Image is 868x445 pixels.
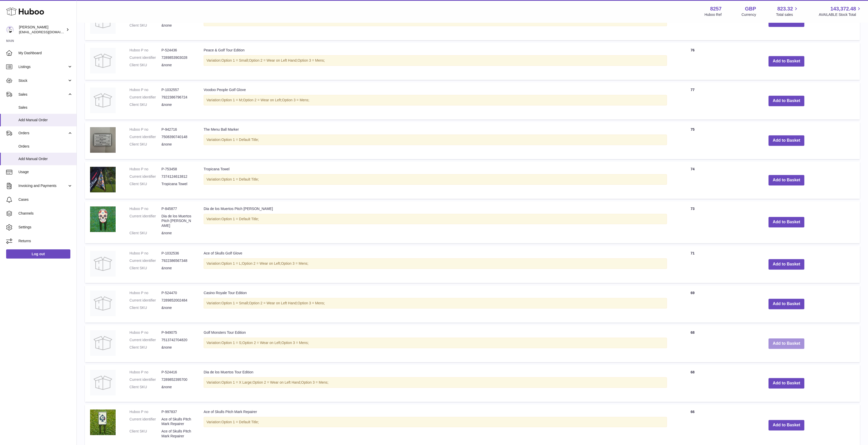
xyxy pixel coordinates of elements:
dd: P-524470 [161,291,193,295]
dt: Client SKU [129,182,161,186]
span: Option 1 = Small; [221,58,249,62]
span: Option 2 = Wear on Left; [242,261,281,265]
span: Option 1 = L; [221,261,242,265]
span: Option 3 = Mens; [301,380,328,384]
dd: 7922386796724 [161,95,193,100]
span: Orders [18,131,67,136]
span: Option 3 = Mens; [281,341,309,345]
img: Dia de los Muertos Pitch Mark Repairer [90,206,116,232]
td: 73 [672,201,713,243]
dt: Huboo P no [129,370,161,375]
dt: Client SKU [129,305,161,310]
dd: &none [161,305,193,310]
td: Casino Royale Tour Edition [199,285,672,322]
dd: P-997837 [161,409,193,414]
button: Add to Basket [768,56,804,66]
span: Sales [18,105,73,110]
span: Option 1 = X Large; [221,380,252,384]
dt: Client SKU [129,345,161,350]
strong: GBP [745,5,756,12]
span: Option 1 = Default Title; [221,217,259,221]
dt: Client SKU [129,385,161,390]
div: Variation: [204,338,667,348]
dd: P-524436 [161,48,193,53]
dt: Current identifier [129,258,161,263]
img: don@skinsgolf.com [6,26,14,34]
span: Option 1 = Default Title; [221,138,259,142]
dt: Huboo P no [129,206,161,211]
td: Voodoo People Golf Glove [199,82,672,119]
button: Add to Basket [768,135,804,146]
dd: &none [161,385,193,390]
span: Option 1 = Small; [221,301,249,305]
dd: 7508390740148 [161,135,193,139]
dd: 7513742704820 [161,338,193,342]
td: 77 [672,82,713,119]
dd: P-942716 [161,127,193,132]
span: Option 3 = Mens; [298,301,325,305]
td: 71 [672,246,713,283]
img: Golf Monsters Tour Edition [90,330,116,356]
dt: Client SKU [129,142,161,147]
img: Dia de los Muertos Tour Edition [90,370,116,395]
div: Variation: [204,258,667,269]
button: Add to Basket [768,420,804,430]
img: The Menu Ball Marker [90,127,116,153]
span: My Dashboard [18,51,73,55]
span: Add Manual Order [18,118,73,123]
td: Dia de los Muertos Tour Edition [199,365,672,402]
dd: 7922386567348 [161,258,193,263]
span: Option 2 = Wear on Left; [243,98,282,102]
dt: Current identifier [129,55,161,60]
span: Returns [18,239,73,243]
span: Orders [18,144,73,149]
button: Add to Basket [768,175,804,185]
dt: Client SKU [129,429,161,439]
dd: Dia de los Muertos Pitch [PERSON_NAME] [161,214,193,228]
td: 74 [672,162,713,199]
img: Voodoo People Golf Glove [90,87,116,113]
dt: Current identifier [129,135,161,139]
dt: Huboo P no [129,167,161,172]
button: Add to Basket [768,299,804,309]
button: Add to Basket [768,217,804,227]
div: Variation: [204,95,667,105]
td: 76 [672,43,713,80]
span: Option 3 = Mens; [281,261,308,265]
div: Variation: [204,214,667,224]
span: Option 2 = Wear on Left; [242,341,281,345]
span: Sales [18,92,67,97]
span: Total sales [776,12,799,17]
span: AVAILABLE Stock Total [819,12,862,17]
dd: 7374124613812 [161,174,193,179]
span: Usage [18,170,73,174]
dd: 7289852002484 [161,298,193,303]
dt: Huboo P no [129,48,161,53]
span: Option 1 = S; [221,341,242,345]
span: Option 3 = Mens; [298,58,325,62]
dd: 7289852395700 [161,377,193,382]
dd: Ace of Skulls Pitch Mark Repairer [161,417,193,427]
dd: &none [161,266,193,271]
span: Option 2 = Wear on Left Hand; [249,58,298,62]
dd: P-845877 [161,206,193,211]
dt: Current identifier [129,214,161,228]
div: Variation: [204,298,667,308]
span: Option 1 = Default Title; [221,177,259,181]
dd: P-753458 [161,167,193,172]
dt: Current identifier [129,95,161,100]
img: Peace & Golf Tour Edition [90,48,116,73]
button: Add to Basket [768,338,804,349]
span: 143,372.48 [830,5,856,12]
img: Casino Royale Tour Edition [90,291,116,316]
dd: 7289853903028 [161,55,193,60]
dd: &none [161,345,193,350]
button: Add to Basket [768,378,804,388]
dt: Current identifier [129,377,161,382]
a: Log out [6,249,70,259]
dd: &none [161,102,193,107]
strong: 8257 [710,5,722,12]
span: Option 1 = Default Title; [221,420,259,424]
td: Tropicana Towel [199,162,672,199]
span: Option 1 = M; [221,98,243,102]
